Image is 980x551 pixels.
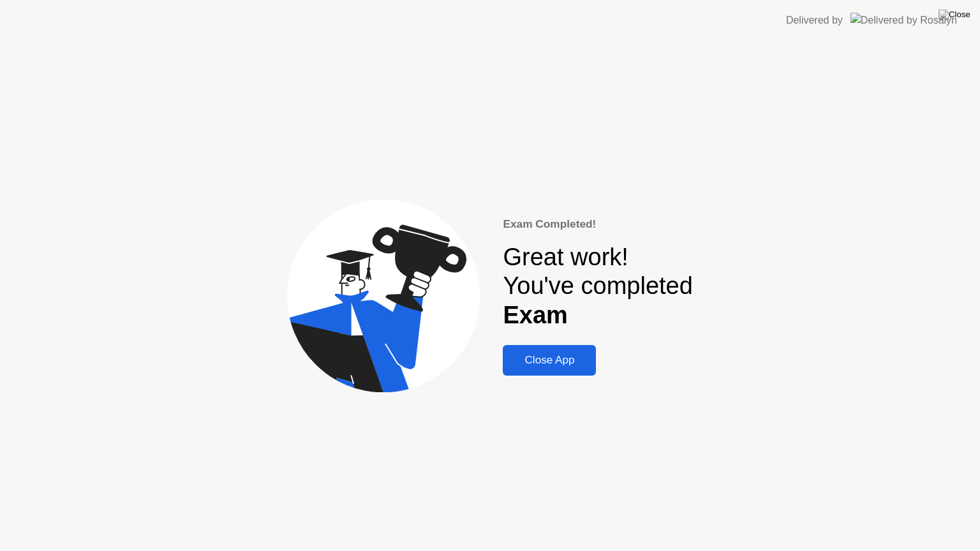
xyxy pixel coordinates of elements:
[503,216,692,233] div: Exam Completed!
[503,243,692,330] div: Great work! You've completed
[503,302,567,328] b: Exam
[786,13,843,28] div: Delivered by
[850,13,957,27] img: Delivered by Rosalyn
[507,354,592,367] div: Close App
[503,345,596,376] button: Close App
[939,10,970,20] img: Close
